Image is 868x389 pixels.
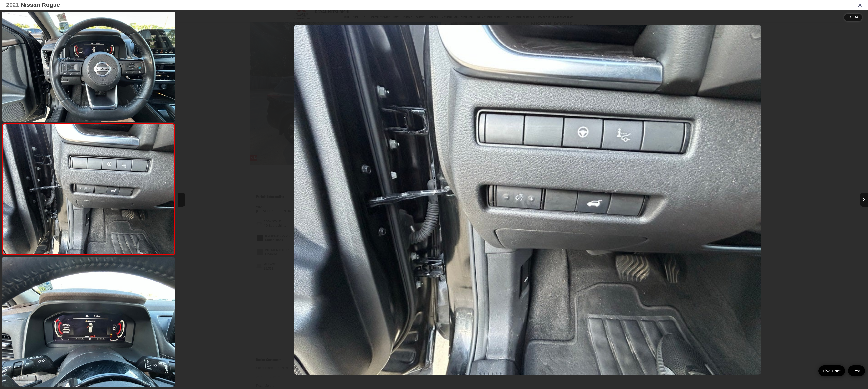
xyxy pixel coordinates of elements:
span: 2021 [6,2,19,8]
button: Next image [860,193,868,207]
span: 13 [848,16,852,19]
button: Previous image [178,193,185,207]
span: Live Chat [821,368,843,374]
a: Live Chat [818,365,845,376]
span: 36 [855,16,858,19]
img: 2021 Nissan Rogue Platinum [1,124,176,255]
span: Text [851,368,862,374]
img: 2021 Nissan Rogue Platinum [294,25,761,375]
i: Close gallery [858,2,862,7]
span: / [852,16,854,19]
span: Nissan Rogue [21,2,60,8]
img: 2021 Nissan Rogue Platinum [0,255,177,388]
a: Text [848,365,865,376]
